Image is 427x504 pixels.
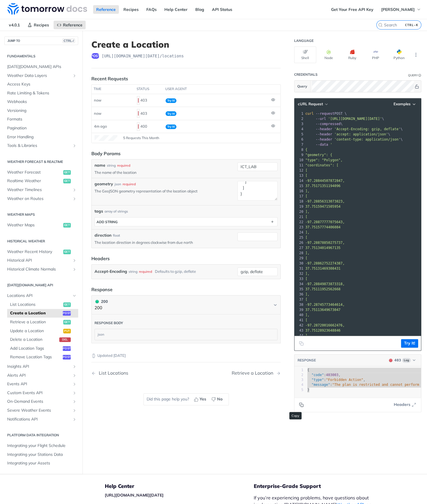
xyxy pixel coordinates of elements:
[105,493,164,498] a: [URL][DOMAIN_NAME][DATE]
[316,122,341,126] span: --compressed
[341,46,363,63] button: Ruby
[4,212,78,217] h2: Weather Maps
[4,177,78,185] a: Realtime Weatherget
[7,125,77,131] span: Pagination
[316,143,328,147] span: --data
[391,101,418,107] button: Examples
[294,307,304,312] div: 39
[328,5,377,14] a: Get Your Free API Key
[72,196,77,201] button: Show subpages for Weather on Routes
[7,353,78,361] a: Remove Location Tagspost
[7,390,71,396] span: Custom Events API
[95,240,235,245] p: The location direction in degrees clockwise from due north
[95,298,278,311] button: 200 200200
[139,267,152,276] div: required
[4,450,78,459] a: Integrating your Stations Data
[294,214,304,219] div: 21
[294,209,304,214] div: 20
[316,127,332,131] span: --header
[94,124,107,129] span: 4m ago
[7,417,71,422] span: Notifications API
[4,362,78,371] a: Insights APIShow subpages for Insights API
[138,124,139,129] span: 400
[91,286,113,293] div: Response
[294,111,304,116] div: 1
[305,256,307,260] span: [
[4,415,78,424] a: Notifications APIShow subpages for Notifications API
[63,329,71,333] span: put
[4,168,78,177] a: Weather Forecastget
[95,232,111,238] label: direction
[294,72,318,77] div: Credentials
[93,5,119,14] a: Reference
[24,21,52,29] a: Recipes
[305,282,345,286] span: -97.28849873873318,
[4,194,78,203] a: Weather on RoutesShow subpages for Weather on Routes
[334,137,400,141] span: 'content-type: application/json'
[305,148,307,152] span: {
[97,220,118,224] div: ADD string
[294,250,304,256] div: 28
[123,182,136,187] div: required
[404,22,420,28] kbd: CTRL-K
[391,400,418,409] button: Headers
[95,300,99,303] span: 200
[7,327,78,335] a: Update a Locationput
[294,116,304,121] div: 2
[7,143,71,149] span: Tools & Libraries
[7,266,71,272] span: Historical Climate Normals
[316,132,332,136] span: --header
[4,291,78,300] a: Locations APIHide subpages for Locations API
[294,219,304,225] div: 22
[305,205,341,209] span: 37.75159471505954
[7,90,77,96] span: Rate Limiting & Tokens
[217,396,223,402] span: No
[7,460,77,466] span: Integrating your Assets
[72,399,77,404] button: Show subpages for On-Demand Events
[294,46,316,63] button: Shell
[402,358,411,363] span: Log
[137,108,161,118] div: 403
[305,251,309,255] span: ],
[305,308,341,312] span: 37.75113649673047
[294,292,304,297] div: 36
[34,22,49,28] span: Recipes
[294,287,304,292] div: 35
[72,382,77,386] button: Show subpages for Events API
[294,142,304,147] div: 7
[305,168,307,172] span: [
[10,310,61,316] span: Create a Location
[91,75,128,82] div: Recent Requests
[72,143,77,148] button: Show subpages for Tools & Libraries
[394,358,401,362] span: 403
[294,225,304,230] div: 23
[95,298,108,305] div: 200
[273,303,278,307] svg: Chevron
[305,215,307,219] span: [
[305,230,309,234] span: ],
[4,406,78,415] a: Severe Weather EventsShow subpages for Severe Weather Events
[316,112,334,116] span: --request
[95,135,117,141] canvas: Line Graph
[305,112,314,116] span: curl
[63,179,71,183] span: get
[95,208,103,214] span: tags
[294,199,304,204] div: 18
[386,357,418,363] button: 403403Log
[7,364,71,369] span: Insights API
[135,85,163,94] th: status
[4,54,78,59] h2: Fundamentals
[155,267,196,276] div: Defaults to gzip, deflate
[91,255,110,262] div: Headers
[4,106,78,115] a: Versioning
[63,170,71,175] span: get
[7,134,77,140] span: Error Handling
[94,98,101,102] span: now
[305,261,345,265] span: -97.28862752274387,
[95,217,277,226] button: ADD string
[294,230,304,235] div: 24
[305,277,307,281] span: [
[414,83,420,89] button: Show
[7,187,71,193] span: Weather Timelines
[305,292,309,296] span: ],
